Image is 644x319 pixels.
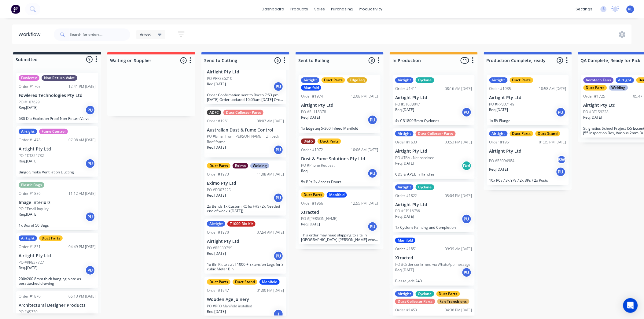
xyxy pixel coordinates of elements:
[416,131,456,136] div: Dust Collector Parts
[395,102,420,107] p: PO #ST038047
[259,279,280,285] div: Manifold
[393,235,475,286] div: ManifoldOrder #185109:39 AM [DATE]XtractedPO #Order confirmed via WhatsApp messageReq.[DATE]PUBie...
[318,139,341,144] div: Duct Parts
[274,82,283,91] div: PU
[583,94,605,99] div: Order #1725
[395,193,417,198] div: Order #1822
[207,134,284,145] p: PO #Email from [PERSON_NAME] - Unipack Roof frame
[257,118,284,124] div: 08:07 AM [DATE]
[301,168,308,174] p: Req.
[19,182,44,188] div: Plastic Bags
[274,251,283,261] div: PU
[301,85,321,91] div: Manifold
[487,128,569,185] div: AirtightDuct PartsDuct StandOrder #195101:35 PM [DATE]Airtight Pty LtdPO #RR094984BWReq.[DATE]PU1...
[257,230,284,235] div: 07:54 AM [DATE]
[287,5,311,14] div: products
[19,116,96,121] p: 630 Dia Explosion Proof Non-Return Valve
[274,309,283,319] div: I
[395,107,414,113] p: Req. [DATE]
[416,184,434,190] div: Cyclone
[207,118,229,124] div: Order #1961
[140,31,152,38] span: Views
[301,221,320,227] p: Req. [DATE]
[207,204,284,213] p: 2x Bends 1x Custom RC 6x FHS (2x Needed end of week <[DATE])
[19,223,96,228] p: 1x Box of 50 Bags
[207,69,284,75] p: Airtight Pty Ltd
[274,193,283,203] div: PU
[395,214,414,219] p: Req. [DATE]
[301,109,326,115] p: PO #RL118378
[19,253,96,258] p: Airtight Pty Ltd
[207,288,229,293] div: Order #1947
[227,221,256,227] div: T1000 Bin Kit
[395,208,420,214] p: PO #ST916786
[301,77,319,83] div: Airtight
[19,158,38,164] p: Req. [DATE]
[207,230,229,235] div: Order #1970
[68,294,96,299] div: 06:13 PM [DATE]
[207,279,230,285] div: Duct Parts
[368,115,377,125] div: PU
[489,86,511,91] div: Order #1935
[445,307,472,313] div: 04:36 PM [DATE]
[583,109,609,115] p: PO #DT159228
[85,212,95,222] div: PU
[301,201,323,206] div: Order #1966
[207,145,226,150] p: Req. [DATE]
[356,5,385,14] div: productivity
[351,147,378,153] div: 10:06 AM [DATE]
[204,42,286,104] div: Airtight Pty LtdPO #RR556210Req.[DATE]PUOrder Confirmation sent to Rocco 7:53 pm [DATE] Order upd...
[368,222,377,232] div: PU
[301,156,378,161] p: Dust & Fume Solutions Pty Ltd
[539,139,566,145] div: 01:35 PM [DATE]
[395,131,414,136] div: Airtight
[557,155,566,164] div: BW
[250,163,269,169] div: Welding
[204,161,286,216] div: Duct PartsEximoWeldingOrder #197311:08 AM [DATE]Eximo Pty LtdPO #PO03225Req.[DATE]PU2x Bends 1x C...
[462,161,472,171] div: Del
[207,187,231,193] p: PO #PO03225
[259,5,287,14] a: dashboard
[299,190,381,245] div: Duct PartsManifoldOrder #196612:55 PM [DATE]XtractedPO #[PERSON_NAME]Req.[DATE]PUThis order may n...
[445,139,472,145] div: 03:53 PM [DATE]
[395,225,472,230] p: 1x Cyclone Painting and Completion
[207,303,252,309] p: PO #RFQ Manifold installed
[207,262,284,271] p: 1x Bin Kit to suit T1000 + Extension Legs for 3 cubic Meter Bin
[85,105,95,115] div: PU
[301,115,320,120] p: Req. [DATE]
[19,93,96,98] p: Fowlerex Technologies Pty Ltd
[18,31,43,38] div: Workflow
[207,239,284,244] p: Airtight Pty Ltd
[301,216,337,221] p: PO #[PERSON_NAME]
[416,291,434,297] div: Cyclone
[445,86,472,91] div: 08:16 AM [DATE]
[19,200,96,205] p: Image Interiorz
[207,81,226,87] p: Req. [DATE]
[489,95,566,100] p: Airtight Pty Ltd
[489,139,511,145] div: Order #1951
[395,172,472,176] p: CDS & APL Bin Handles
[489,77,508,83] div: Airtight
[19,212,38,217] p: Req. [DATE]
[301,180,378,184] p: 5x BPs 2x Access Doors
[327,192,347,198] div: Manifold
[42,75,77,81] div: Non Return Valve
[616,77,634,83] div: Airtight
[299,136,381,187] div: D&FSDuct PartsOrder #197210:06 AM [DATE]Dust & Fume Solutions Pty LtdPO #Phone RequestReq.PU5x BP...
[19,294,41,299] div: Order #1870
[68,191,96,196] div: 11:12 AM [DATE]
[68,244,96,250] div: 04:49 PM [DATE]
[16,180,98,230] div: Plastic BagsOrder #185611:12 AM [DATE]Image InteriorzPO #Email InquiryReq.[DATE]PU1x Box of 50 Bags
[416,77,434,83] div: Cyclone
[39,129,68,134] div: Fume Control
[395,262,471,267] p: PO #Order confirmed via WhatsApp message
[207,172,229,177] div: Order #1973
[623,298,638,313] div: Open Intercom Messenger
[19,75,39,81] div: Fowlerex
[322,77,345,83] div: Duct Parts
[510,77,533,83] div: Duct Parts
[301,94,323,99] div: Order #1974
[583,77,614,83] div: Aerotech Fans
[19,309,38,315] p: PO #45330
[583,115,602,120] p: Req. [DATE]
